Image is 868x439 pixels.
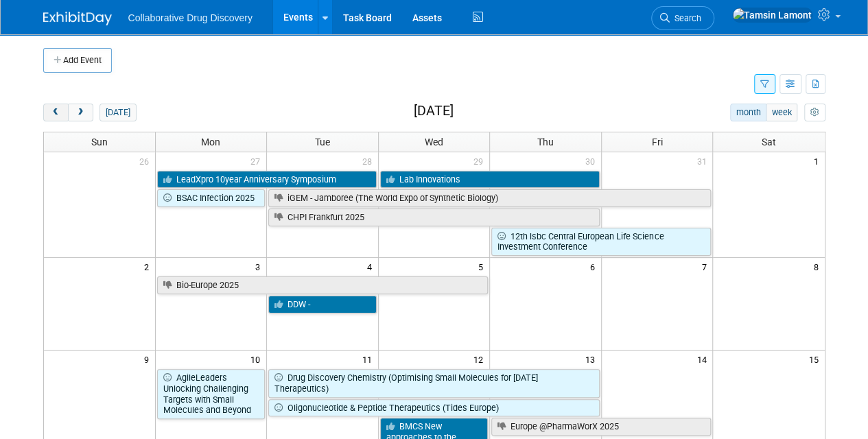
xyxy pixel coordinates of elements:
[43,48,112,73] button: Add Event
[201,137,220,147] span: Mon
[700,258,712,275] span: 7
[43,104,69,121] button: prev
[128,12,253,23] span: Collaborative Drug Discovery
[91,137,108,147] span: Sun
[730,104,766,121] button: month
[143,351,155,368] span: 9
[138,152,155,169] span: 26
[472,152,489,169] span: 29
[315,137,330,147] span: Tue
[732,8,812,23] img: Tamsin Lamont
[361,351,378,368] span: 11
[808,351,825,368] span: 15
[804,104,825,121] button: myCustomButton
[537,137,554,147] span: Thu
[157,276,489,294] a: Bio-Europe 2025
[584,351,601,368] span: 13
[425,137,443,147] span: Wed
[762,137,776,147] span: Sat
[651,6,714,30] a: Search
[157,171,377,189] a: LeadXpro 10year Anniversary Symposium
[589,258,601,275] span: 6
[157,189,266,207] a: BSAC Infection 2025
[477,258,489,275] span: 5
[652,137,663,147] span: Fri
[380,171,600,189] a: Lab Innovations
[43,12,112,25] img: ExhibitDay
[491,228,711,256] a: 12th lsbc Central European Life Science Investment Conference
[157,369,266,419] a: AgileLeaders Unlocking Challenging Targets with Small Molecules and Beyond
[584,152,601,169] span: 30
[810,108,819,117] i: Personalize Calendar
[472,351,489,368] span: 12
[695,351,712,368] span: 14
[812,258,825,275] span: 8
[670,13,701,23] span: Search
[413,104,453,119] h2: [DATE]
[366,258,378,275] span: 4
[491,418,711,436] a: Europe @PharmaWorX 2025
[268,399,600,417] a: Oligonucleotide & Peptide Therapeutics (Tides Europe)
[695,152,712,169] span: 31
[249,152,266,169] span: 27
[254,258,266,275] span: 3
[99,104,136,121] button: [DATE]
[812,152,825,169] span: 1
[268,369,600,397] a: Drug Discovery Chemistry (Optimising Small Molecules for [DATE] Therapeutics)
[249,351,266,368] span: 10
[143,258,155,275] span: 2
[361,152,378,169] span: 28
[766,104,797,121] button: week
[268,189,711,207] a: iGEM - Jamboree (The World Expo of Synthetic Biology)
[68,104,93,121] button: next
[268,209,600,226] a: CHPI Frankfurt 2025
[268,296,377,313] a: DDW -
